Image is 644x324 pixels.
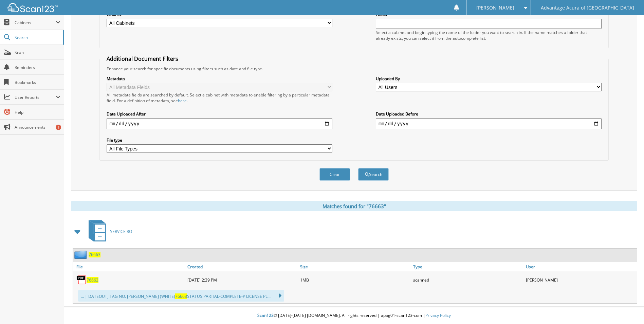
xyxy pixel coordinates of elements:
img: scan123-logo-white.svg [7,3,58,12]
span: Scan123 [257,312,274,318]
label: File type [107,137,332,143]
span: Reminders [15,65,60,70]
span: Announcements [15,124,60,130]
div: scanned [411,273,524,287]
div: Matches found for "76663" [71,201,637,211]
div: All metadata fields are searched by default. Select a cabinet with metadata to enable filtering b... [107,92,332,104]
input: end [376,118,602,129]
div: Enhance your search for specific documents using filters such as date and file type. [103,66,605,72]
a: Type [411,262,524,271]
span: Bookmarks [15,79,60,85]
span: Help [15,109,60,115]
a: SERVICE RO [85,218,132,245]
label: Date Uploaded After [107,111,332,117]
span: Cabinets [15,20,56,25]
legend: Additional Document Filters [103,55,182,62]
a: Created [186,262,298,271]
span: Scan [15,50,60,55]
div: ... | DATEOUT] TAG NO. [PERSON_NAME] (WHITE) STATUS PARTIAL-COMPLETE-P LICENSE PL... [78,290,284,302]
span: Search [15,35,59,40]
span: SERVICE RO [110,229,132,234]
div: 1 [56,125,61,130]
a: Size [298,262,411,271]
div: © [DATE]-[DATE] [DOMAIN_NAME]. All rights reserved | appg01-scan123-com | [64,307,644,324]
a: 76663 [87,277,98,283]
span: User Reports [15,94,56,100]
iframe: Chat Widget [610,291,644,324]
div: 1MB [298,273,411,287]
span: Advantage Acura of [GEOGRAPHIC_DATA] [541,6,634,10]
label: Date Uploaded Before [376,111,602,117]
button: Clear [319,168,350,181]
label: Uploaded By [376,76,602,82]
span: 76663 [175,293,187,299]
input: start [107,118,332,129]
span: [PERSON_NAME] [476,6,514,10]
button: Search [358,168,389,181]
a: User [524,262,637,271]
a: Privacy Policy [425,312,451,318]
div: Select a cabinet and begin typing the name of the folder you want to search in. If the name match... [376,30,602,41]
a: File [73,262,186,271]
label: Metadata [107,76,332,82]
div: [DATE] 2:39 PM [186,273,298,287]
img: folder2.png [74,250,89,259]
a: 76663 [89,252,100,257]
a: here [178,98,187,104]
div: [PERSON_NAME] [524,273,637,287]
img: PDF.png [76,275,87,285]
